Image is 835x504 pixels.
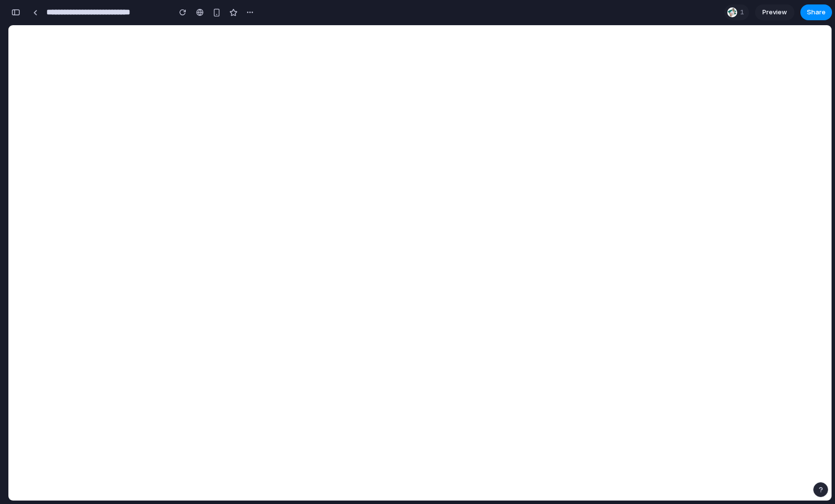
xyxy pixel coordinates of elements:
[762,7,787,17] span: Preview
[724,4,749,20] div: 1
[807,7,826,17] span: Share
[755,4,794,20] a: Preview
[740,7,747,17] span: 1
[800,4,832,20] button: Share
